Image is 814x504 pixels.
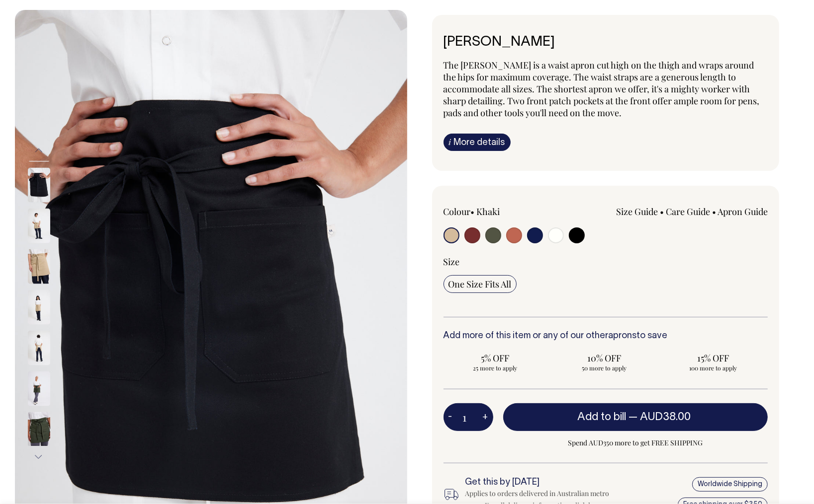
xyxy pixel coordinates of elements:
span: — [629,412,693,422]
h6: Get this by [DATE] [465,478,621,488]
span: 5% OFF [449,352,542,364]
span: AUD38.00 [640,412,691,422]
span: Spend AUD350 more to get FREE SHIPPING [503,437,768,449]
span: 10% OFF [557,352,650,364]
a: iMore details [444,134,511,151]
span: Add to bill [577,412,626,422]
button: + [478,407,493,427]
div: Size [444,256,768,268]
button: Previous [31,139,46,161]
h6: [PERSON_NAME] [444,35,768,50]
button: - [444,407,457,427]
span: 25 more to apply [449,364,542,372]
button: Add to bill —AUD38.00 [503,403,768,431]
button: Next [31,446,46,468]
a: Care Guide [666,206,710,217]
span: i [449,137,452,147]
span: 15% OFF [666,352,759,364]
label: Khaki [477,206,500,217]
span: The [PERSON_NAME] is a waist apron cut high on the thigh and wraps around the hips for maximum co... [444,59,760,119]
img: khaki [28,209,50,243]
span: 100 more to apply [666,364,759,372]
span: 50 more to apply [557,364,650,372]
img: khaki [28,331,50,365]
div: Colour [444,206,573,217]
input: One Size Fits All [444,275,517,293]
img: khaki [28,249,50,284]
h6: Add more of this item or any of our other to save [444,331,768,341]
img: black [28,168,50,203]
span: • [660,206,664,217]
img: olive [28,371,50,406]
a: Apron Guide [718,206,768,217]
a: aprons [609,332,637,340]
img: olive [28,412,50,447]
span: One Size Fits All [449,278,512,290]
span: • [712,206,716,217]
input: 15% OFF 100 more to apply [661,349,764,375]
span: • [471,206,475,217]
a: Size Guide [616,206,658,217]
img: khaki [28,290,50,325]
input: 10% OFF 50 more to apply [552,349,655,375]
input: 5% OFF 25 more to apply [444,349,546,375]
img: black [28,127,50,162]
